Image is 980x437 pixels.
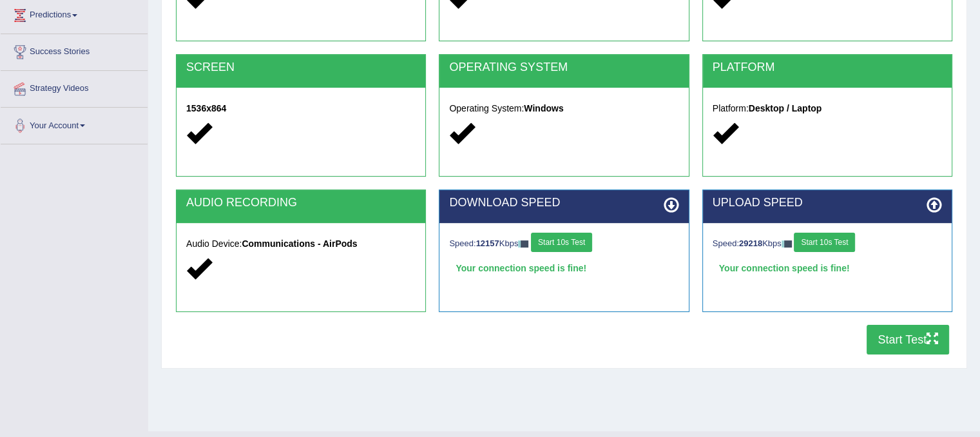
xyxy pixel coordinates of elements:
[1,108,148,140] a: Your Account
[531,233,592,252] button: Start 10s Test
[186,61,416,74] h2: SCREEN
[186,197,416,209] h2: AUDIO RECORDING
[186,239,416,249] h5: Audio Device:
[449,258,678,278] div: Your connection speed is fine!
[713,233,942,255] div: Speed: Kbps
[518,240,528,248] img: ajax-loader-fb-connection.gif
[242,238,357,249] strong: Communications - AirPods
[476,238,499,248] strong: 12157
[713,61,942,74] h2: PLATFORM
[749,103,822,113] strong: Desktop / Laptop
[524,103,563,113] strong: Windows
[867,325,949,354] button: Start Test
[713,197,942,209] h2: UPLOAD SPEED
[449,197,678,209] h2: DOWNLOAD SPEED
[782,240,792,248] img: ajax-loader-fb-connection.gif
[739,238,762,248] strong: 29218
[713,104,942,113] h5: Platform:
[1,71,148,103] a: Strategy Videos
[713,258,942,278] div: Your connection speed is fine!
[449,233,678,255] div: Speed: Kbps
[186,103,226,113] strong: 1536x864
[794,233,855,252] button: Start 10s Test
[449,61,678,74] h2: OPERATING SYSTEM
[1,34,148,66] a: Success Stories
[449,104,678,113] h5: Operating System:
